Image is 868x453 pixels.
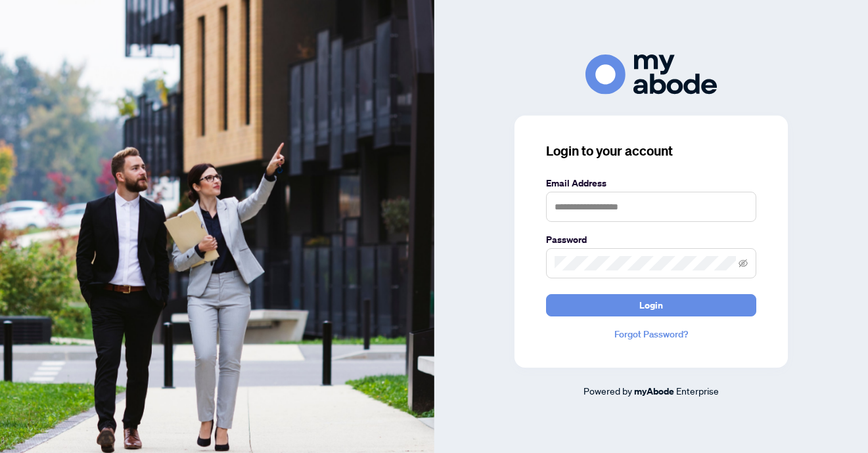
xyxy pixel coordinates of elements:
span: Enterprise [676,385,719,397]
label: Email Address [546,176,756,190]
a: Forgot Password? [546,327,756,341]
span: Powered by [583,385,632,397]
label: Password [546,232,756,247]
a: myAbode [634,384,674,399]
img: ma-logo [585,54,717,95]
span: eye-invisible [739,259,748,268]
h3: Login to your account [546,142,756,160]
button: Login [546,294,756,316]
span: Login [639,295,663,316]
